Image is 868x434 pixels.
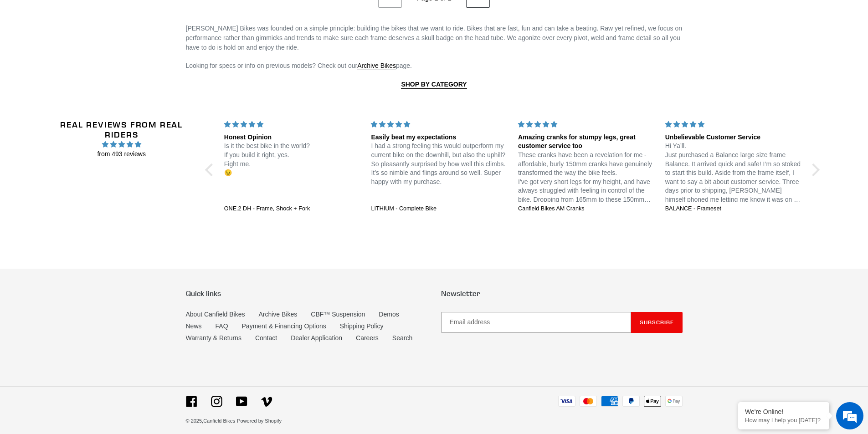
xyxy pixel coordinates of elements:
[186,334,241,342] a: Warranty & Returns
[665,120,801,129] div: 5 stars
[186,62,412,70] span: Looking for specs or info on previous models? Check out our page.
[237,418,282,424] a: Powered by Shopify
[441,312,631,333] input: Email address
[203,418,235,424] a: Canfield Bikes
[518,151,654,204] p: These cranks have been a revelation for me - affordable, burly 150mm cranks have genuinely transf...
[43,139,200,149] span: 4.97 stars
[186,418,236,424] small: © 2025,
[401,81,467,89] a: SHOP BY CATEGORY
[356,334,379,342] a: Careers
[186,289,427,298] p: Quick links
[29,46,52,68] img: d_696896380_company_1647369064580_696896380
[401,81,467,88] strong: SHOP BY CATEGORY
[665,133,801,142] div: Unbelievable Customer Service
[224,120,360,129] div: 5 stars
[745,417,822,424] p: How may I help you today?
[5,249,174,281] textarea: Type your message and hit 'Enter'
[43,120,200,139] h2: Real Reviews from Real Riders
[518,133,654,151] div: Amazing cranks for stumpy legs, great customer service too
[379,311,399,318] a: Demos
[665,142,801,204] p: Hi Ya’ll. Just purchased a Balance large size frame Balance. It arrived quick and safe! I’m so st...
[357,62,396,70] a: Archive Bikes
[311,311,365,318] a: CBF™ Suspension
[10,50,24,64] div: Navigation go back
[392,334,412,342] a: Search
[291,334,342,342] a: Dealer Application
[371,133,507,142] div: Easily beat my expectations
[745,408,822,415] div: We're Online!
[258,311,297,318] a: Archive Bikes
[43,149,200,159] span: from 493 reviews
[186,24,683,52] p: [PERSON_NAME] Bikes was founded on a simple principle: building the bikes that we want to ride. B...
[186,322,202,330] a: News
[186,311,245,318] a: About Canfield Bikes
[518,205,654,213] a: Canfield Bikes AM Cranks
[242,322,326,330] a: Payment & Financing Options
[53,115,126,207] span: We're online!
[631,312,683,333] button: Subscribe
[224,133,360,142] div: Honest Opinion
[371,120,507,129] div: 5 stars
[340,322,384,330] a: Shipping Policy
[441,289,683,298] p: Newsletter
[216,322,228,330] a: FAQ
[371,142,507,186] p: I had a strong feeling this would outperform my current bike on the downhill, but also the uphill...
[371,205,507,213] a: LITHIUM - Complete Bike
[255,334,277,342] a: Contact
[640,319,674,326] span: Subscribe
[224,142,360,177] p: Is it the best bike in the world? If you build it right, yes. Fight me. 😉
[61,51,167,63] div: Chat with us now
[149,5,171,26] div: Minimize live chat window
[518,120,654,129] div: 5 stars
[665,205,801,213] a: BALANCE - Frameset
[224,205,360,213] a: ONE.2 DH - Frame, Shock + Fork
